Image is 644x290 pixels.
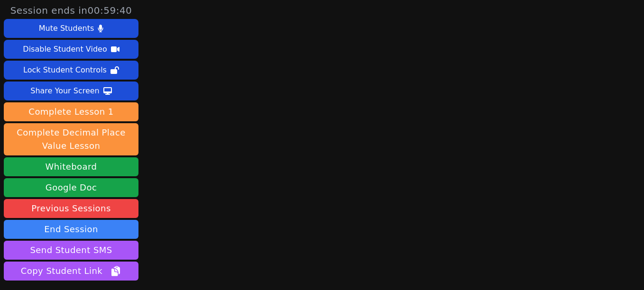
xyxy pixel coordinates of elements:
div: Share Your Screen [30,83,100,99]
button: Lock Student Controls [4,61,138,80]
a: Google Doc [4,178,138,197]
button: Send Student SMS [4,241,138,260]
button: Mute Students [4,19,138,38]
button: Share Your Screen [4,82,138,100]
a: Previous Sessions [4,199,138,218]
span: Copy Student Link [21,264,121,278]
button: Complete Lesson 1 [4,102,138,121]
div: Lock Student Controls [23,63,107,78]
div: Mute Students [39,21,94,36]
div: Disable Student Video [23,42,107,57]
button: Copy Student Link [4,262,138,281]
span: Session ends in [10,4,132,17]
button: Disable Student Video [4,40,138,59]
button: End Session [4,220,138,239]
time: 00:59:40 [88,5,132,16]
button: Complete Decimal Place Value Lesson [4,123,138,155]
button: Whiteboard [4,157,138,176]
